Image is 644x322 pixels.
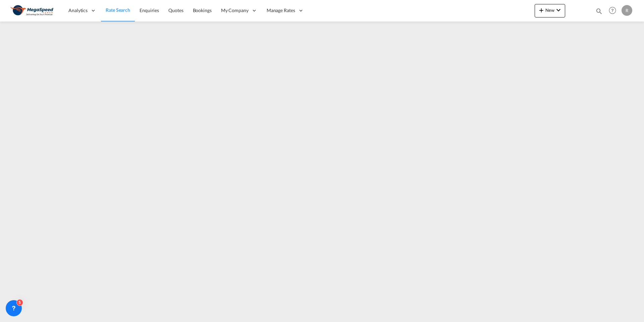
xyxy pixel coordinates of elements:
[607,5,622,17] div: Help
[193,7,212,13] span: Bookings
[68,7,88,14] span: Analytics
[607,5,618,16] span: Help
[595,7,603,15] md-icon: icon-magnify
[537,6,545,14] md-icon: icon-plus 400-fg
[168,7,183,13] span: Quotes
[554,6,562,14] md-icon: icon-chevron-down
[267,7,295,14] span: Manage Rates
[535,4,565,17] button: icon-plus 400-fgNewicon-chevron-down
[622,5,632,16] div: R
[595,7,603,17] div: icon-magnify
[106,7,130,13] span: Rate Search
[537,7,562,13] span: New
[221,7,249,14] span: My Company
[140,7,159,13] span: Enquiries
[10,3,55,18] img: ad002ba0aea611eda5429768204679d3.JPG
